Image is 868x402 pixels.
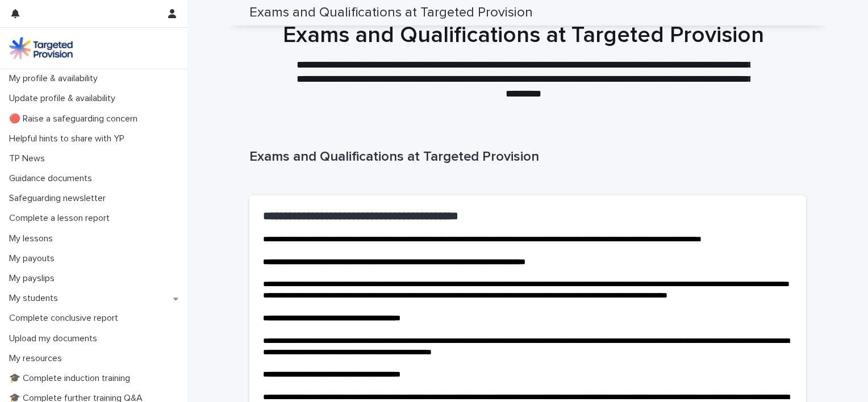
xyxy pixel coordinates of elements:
img: M5nRWzHhSzIhMunXDL62 [9,37,73,60]
h1: Exams and Qualifications at Targeted Provision [245,22,802,49]
p: Guidance documents [5,173,101,184]
p: My profile & availability [5,73,107,84]
p: TP News [5,153,54,164]
p: Safeguarding newsletter [5,193,115,204]
p: 🎓 Complete induction training [5,373,139,384]
p: 🔴 Raise a safeguarding concern [5,114,147,124]
p: Complete conclusive report [5,313,127,324]
p: Complete a lesson report [5,213,119,224]
p: My payouts [5,253,64,264]
p: My lessons [5,233,62,244]
p: Exams and Qualifications at Targeted Provision [249,149,802,165]
p: My resources [5,353,71,364]
p: Update profile & availability [5,93,124,104]
p: My students [5,293,67,304]
p: Upload my documents [5,333,106,344]
p: My payslips [5,273,64,284]
p: Helpful hints to share with YP [5,133,133,144]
